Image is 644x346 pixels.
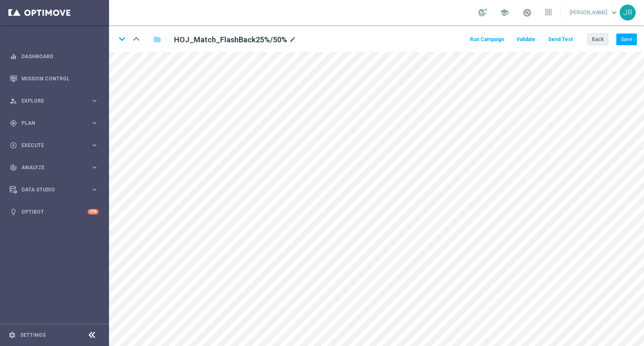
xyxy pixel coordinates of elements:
a: Optibot [21,201,88,223]
div: Execute [10,142,91,149]
div: JR [620,5,636,21]
i: gps_fixed [10,119,17,127]
button: equalizer Dashboard [9,53,99,60]
span: Explore [21,98,91,103]
div: Plan [10,119,91,127]
button: Validate [515,34,537,45]
button: lightbulb Optibot +10 [9,209,99,215]
h2: HOJ_Match_FlashBack25%/50% [174,35,287,45]
div: +10 [88,209,99,214]
i: equalizer [10,53,17,60]
i: folder [153,34,161,44]
span: Data Studio [21,187,91,192]
i: play_circle_outline [10,142,17,149]
a: Dashboard [21,45,99,67]
button: Send Test [547,34,574,45]
button: Save [616,34,637,45]
i: lightbulb [10,208,17,216]
button: person_search Explore keyboard_arrow_right [9,98,99,104]
i: keyboard_arrow_right [91,186,99,194]
span: Plan [21,121,91,126]
div: Explore [10,97,91,105]
i: keyboard_arrow_right [91,119,99,127]
span: Analyze [21,165,91,170]
div: Optibot [10,201,99,223]
button: Mission Control [9,75,99,82]
button: folder [152,33,162,46]
i: keyboard_arrow_down [116,33,128,45]
i: keyboard_arrow_right [91,163,99,171]
div: Dashboard [10,45,99,67]
button: Back [587,34,608,45]
i: keyboard_arrow_right [91,141,99,149]
span: school [500,8,509,17]
button: Run Campaign [469,34,505,45]
div: Mission Control [10,67,99,90]
div: Analyze [10,164,91,171]
div: Data Studio [10,186,91,194]
i: mode_edit [289,35,296,45]
i: track_changes [10,164,17,171]
span: Validate [517,36,535,42]
a: Settings [20,333,46,338]
a: [PERSON_NAME]keyboard_arrow_down [569,6,620,19]
button: track_changes Analyze keyboard_arrow_right [9,164,99,171]
i: settings [8,331,16,339]
i: keyboard_arrow_right [91,97,99,105]
button: Data Studio keyboard_arrow_right [9,186,99,193]
a: Mission Control [21,67,99,90]
span: keyboard_arrow_down [610,8,619,17]
button: play_circle_outline Execute keyboard_arrow_right [9,142,99,149]
button: gps_fixed Plan keyboard_arrow_right [9,120,99,127]
span: Execute [21,143,91,148]
i: person_search [10,97,17,105]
